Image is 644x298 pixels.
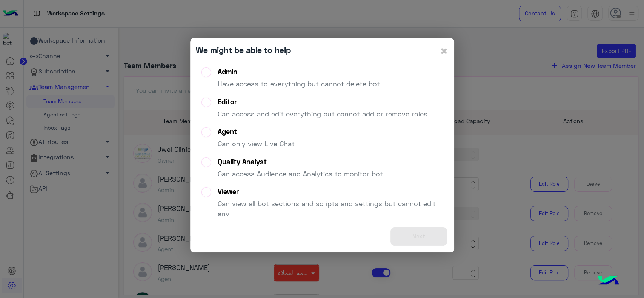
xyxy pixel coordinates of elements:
span: × [440,42,449,59]
img: hulul-logo.png [595,268,621,294]
p: Can access Audience and Analytics to monitor bot [218,169,383,179]
div: We might be able to help [196,44,291,56]
button: Close [440,44,449,58]
p: Can access and edit everything but cannot add or remove roles [218,109,427,119]
div: Viewer [218,187,443,196]
div: Quality Analyst [218,157,383,166]
div: Editor [218,98,427,106]
p: Can only view Live Chat [218,139,295,149]
div: Admin [218,67,380,76]
div: Agent [218,127,295,136]
p: Can view all bot sections and scripts and settings but cannot edit any [218,199,443,219]
p: Have access to everything but cannot delete bot [218,79,380,89]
